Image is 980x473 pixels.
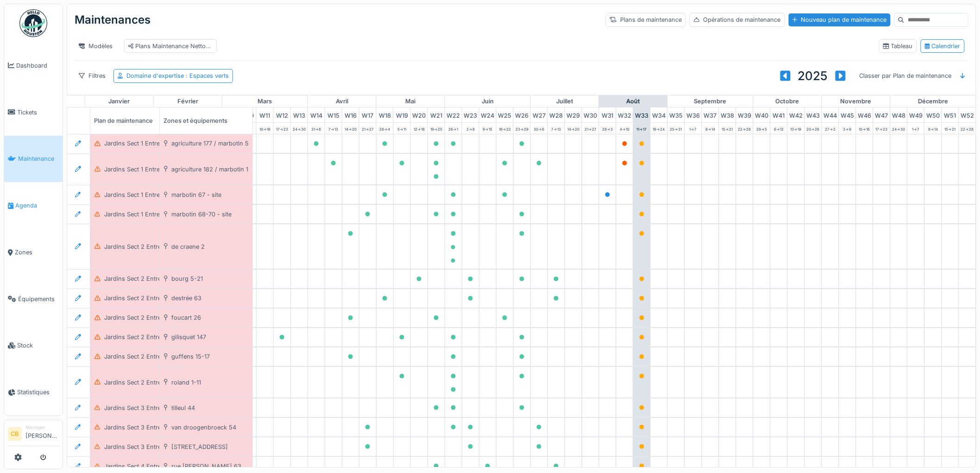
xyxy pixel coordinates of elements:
a: Dashboard [4,42,63,89]
div: mai [377,95,445,107]
div: W 47 [873,107,890,122]
div: W 11 [257,107,273,122]
div: Jardins Sect 3 Entretien - Tonte Pelouse [104,404,218,412]
div: W 46 [856,107,873,122]
span: Tickets [17,108,59,117]
div: W 49 [908,107,924,122]
div: Plan de maintenance [90,107,183,133]
div: Jardins Sect 3 Entretien - Tonte Pelouse [104,423,218,432]
div: W 29 [565,107,582,122]
div: gilisquet 147 [171,333,206,341]
div: W 36 [685,107,702,122]
div: 1 -> 7 [908,123,924,134]
div: septembre [668,95,753,107]
div: rue [PERSON_NAME] 63 [171,462,241,471]
div: agriculture 182 / marbotin 18-26 - site [171,165,278,174]
div: 3 -> 9 [839,123,856,134]
div: W 34 [651,107,667,122]
div: 7 -> 13 [548,123,565,134]
div: 15 -> 21 [942,123,959,134]
div: W 48 [891,107,907,122]
div: avril [308,95,376,107]
div: 16 -> 22 [496,123,513,134]
div: W 22 [445,107,462,122]
div: 17 -> 23 [274,123,290,134]
a: CB Manager[PERSON_NAME] [8,424,59,446]
div: Modèles [75,39,117,53]
div: W 41 [771,107,787,122]
div: W 16 [342,107,359,122]
div: W 26 [514,107,530,122]
div: Jardins Sect 2 Entretien - Tonte Pelouse [104,274,218,283]
div: 21 -> 27 [582,123,599,134]
div: 10 -> 16 [856,123,873,134]
div: W 42 [788,107,804,122]
div: Jardins Sect 1 Entretien - Tonte Pelouse [104,165,216,174]
div: 7 -> 13 [325,123,342,134]
span: Zones [15,248,59,257]
div: 31 -> 6 [308,123,325,134]
div: Maintenances [75,8,151,32]
div: W 45 [839,107,856,122]
a: Équipements [4,276,63,322]
div: W 20 [411,107,427,122]
li: CB [8,427,22,441]
div: W 38 [719,107,736,122]
div: W 14 [308,107,325,122]
div: mars [222,95,308,107]
div: 13 -> 19 [788,123,804,134]
div: W 43 [805,107,822,122]
div: Jardins Sect 3 Entretien - Tonte Pelouse [104,442,218,451]
div: Jardins Sect 1 Entretien - Tonte Pelouse [104,139,216,148]
div: W 18 [377,107,393,122]
div: de craene 2 [171,242,205,251]
div: 5 -> 11 [394,123,410,134]
div: 25 -> 31 [668,123,685,134]
div: 22 -> 28 [736,123,753,134]
div: février [154,95,222,107]
div: Classer par Plan de maintenance [855,69,955,82]
span: Agenda [15,201,59,210]
div: Jardins Sect 2 Entretien - Tonte Pelouse [104,352,218,361]
div: 15 -> 21 [719,123,736,134]
div: 24 -> 30 [291,123,308,134]
div: 28 -> 3 [599,123,616,134]
div: 21 -> 27 [359,123,376,134]
div: Tableau [883,42,913,50]
div: bourg 5-21 [171,274,203,283]
div: Plans de maintenance [606,13,686,26]
div: W 44 [822,107,839,122]
div: W 52 [959,107,976,122]
div: 8 -> 14 [925,123,942,134]
div: W 21 [428,107,445,122]
div: 28 -> 4 [377,123,393,134]
div: W 32 [616,107,633,122]
div: W 40 [754,107,770,122]
div: Filtres [75,69,110,82]
div: 6 -> 12 [771,123,787,134]
div: 29 -> 5 [754,123,770,134]
span: Statistiques [17,388,59,397]
div: W 15 [325,107,342,122]
div: 9 -> 15 [479,123,496,134]
div: 18 -> 24 [651,123,667,134]
span: Équipements [18,295,59,303]
div: 19 -> 25 [428,123,445,134]
div: 11 -> 17 [634,123,650,134]
div: juin [445,95,530,107]
div: Jardins Sect 1 Entretien - Tonte Pelouse [104,210,216,219]
div: Opérations de maintenance [690,13,785,26]
div: W 51 [942,107,959,122]
div: Calendrier [925,42,961,50]
div: W 33 [634,107,650,122]
img: Badge_color-CXgf-gQk.svg [19,9,47,37]
a: Agenda [4,182,63,229]
span: : Espaces verts [184,72,229,79]
div: 22 -> 28 [959,123,976,134]
span: Stock [17,341,59,350]
div: 12 -> 18 [411,123,427,134]
a: Maintenance [4,136,63,183]
div: W 23 [462,107,479,122]
a: Stock [4,322,63,369]
div: 27 -> 2 [822,123,839,134]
